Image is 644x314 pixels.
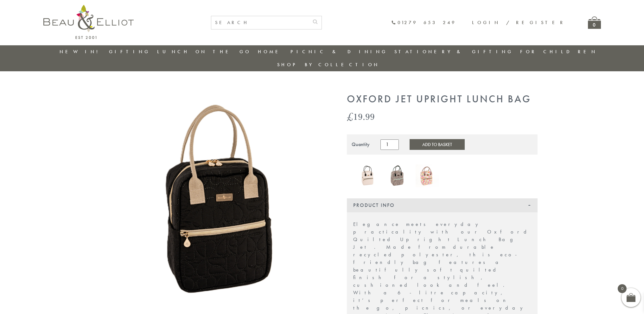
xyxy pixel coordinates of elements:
button: Add to Basket [410,139,465,150]
h1: Oxford Jet Upright Lunch Bag [347,93,538,105]
bdi: 19.99 [347,110,375,123]
a: Lunch On The Go [157,48,251,55]
img: logo [43,5,134,39]
span: 0 [618,284,627,293]
a: Picnic & Dining [290,48,387,55]
div: Quantity [352,142,370,147]
a: 01279 653 249 [391,20,456,25]
input: SEARCH [211,16,309,29]
span: £ [347,110,353,123]
div: Product Info [347,198,538,212]
input: Product quantity [380,139,399,150]
a: 0 [588,16,601,29]
a: Gifting [109,48,150,55]
a: Stationery & Gifting [394,48,513,55]
a: Home [258,48,283,55]
a: For Children [520,48,597,55]
a: New in! [60,48,102,55]
a: Shop by collection [277,61,379,68]
a: Login / Register [472,19,566,26]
